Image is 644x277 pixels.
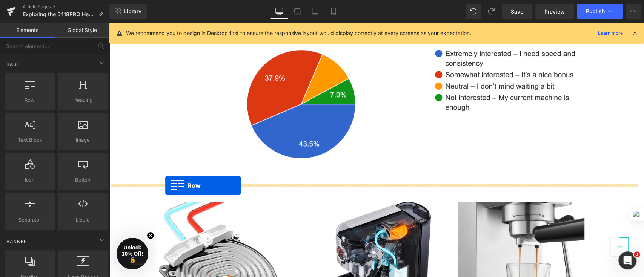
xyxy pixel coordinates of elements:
[324,4,343,19] a: Mobile
[626,4,641,19] button: More
[7,216,52,224] span: Separator
[23,4,109,10] a: Article Pages
[618,251,636,269] iframe: Intercom live chat
[55,23,109,38] a: Global Style
[126,29,471,37] p: We recommend you to design in Desktop first to ensure the responsive layout would display correct...
[484,4,499,19] button: Redo
[7,96,52,104] span: Row
[6,238,28,245] span: Banner
[270,4,288,19] a: Desktop
[577,4,623,19] button: Publish
[60,136,106,144] span: Image
[288,4,306,19] a: Laptop
[595,29,626,38] a: Learn more
[466,4,481,19] button: Undo
[109,4,147,19] a: New Library
[60,216,106,224] span: Liquid
[306,4,324,19] a: Tablet
[544,8,565,15] span: Preview
[511,8,523,15] span: Save
[7,176,52,184] span: Icon
[7,136,52,144] span: Text Block
[586,8,605,14] span: Publish
[60,176,106,184] span: Button
[535,4,574,19] a: Preview
[23,11,95,17] span: Exploring the 5418PRO Heating System: Faster Heating, Faster Coffee Enjoyment
[124,8,141,15] span: Library
[60,96,106,104] span: Heading
[6,61,20,68] span: Base
[634,251,640,257] span: 3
